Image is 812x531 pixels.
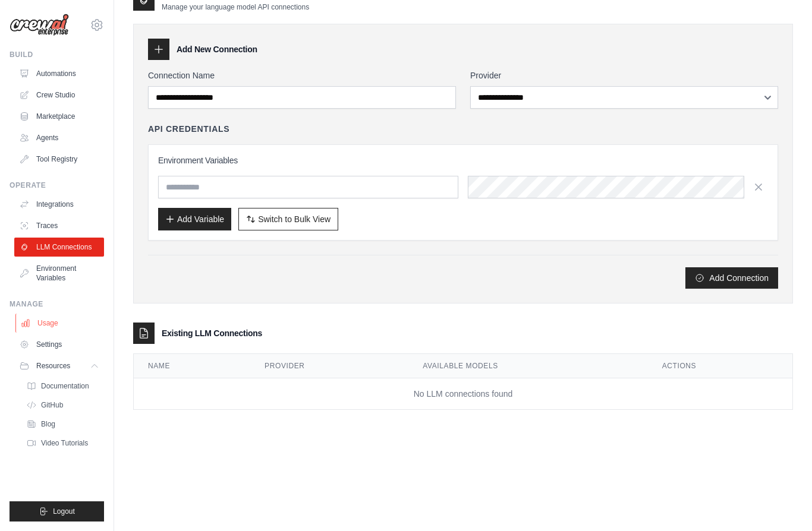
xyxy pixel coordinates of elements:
[10,50,104,59] div: Build
[41,400,63,410] span: GitHub
[10,299,104,309] div: Manage
[408,354,647,378] th: Available Models
[470,69,778,81] label: Provider
[21,435,104,451] a: Video Tutorials
[14,128,104,147] a: Agents
[14,356,104,375] button: Resources
[41,438,88,448] span: Video Tutorials
[258,213,331,225] span: Switch to Bulk View
[14,238,104,257] a: LLM Connections
[14,259,104,287] a: Environment Variables
[685,267,778,289] button: Add Connection
[10,501,104,521] button: Logout
[41,419,55,429] span: Blog
[148,123,229,135] h4: API Credentials
[162,327,262,339] h3: Existing LLM Connections
[14,195,104,214] a: Integrations
[14,107,104,126] a: Marketplace
[14,150,104,169] a: Tool Registry
[10,14,69,36] img: Logo
[21,397,104,413] a: GitHub
[158,154,768,166] h3: Environment Variables
[250,354,408,378] th: Provider
[148,69,456,81] label: Connection Name
[41,381,89,391] span: Documentation
[21,416,104,432] a: Blog
[238,208,338,230] button: Switch to Bulk View
[10,181,104,190] div: Operate
[162,2,309,12] p: Manage your language model API connections
[177,43,257,55] h3: Add New Connection
[648,354,792,378] th: Actions
[21,378,104,394] a: Documentation
[53,507,75,516] span: Logout
[14,86,104,105] a: Crew Studio
[134,378,792,410] td: No LLM connections found
[15,314,105,333] a: Usage
[14,216,104,235] a: Traces
[158,208,231,230] button: Add Variable
[14,64,104,83] a: Automations
[36,361,70,371] span: Resources
[14,335,104,354] a: Settings
[134,354,250,378] th: Name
